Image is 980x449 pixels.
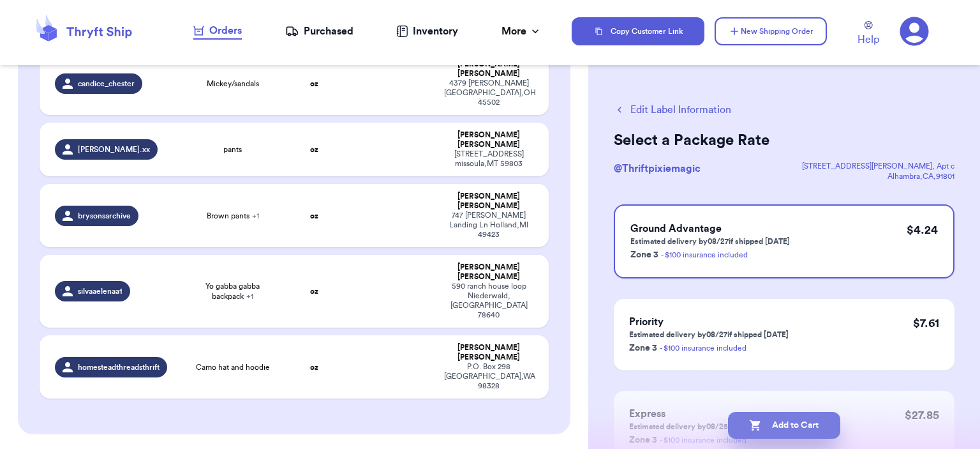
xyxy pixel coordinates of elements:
[78,79,135,89] span: candice_chester
[857,21,879,47] a: Help
[728,412,840,439] button: Add to Cart
[193,23,242,40] a: Orders
[252,212,259,220] span: + 1
[661,251,748,259] a: - $100 insurance included
[907,221,938,239] p: $ 4.24
[444,343,533,362] div: [PERSON_NAME] [PERSON_NAME]
[310,212,318,220] strong: oz
[310,80,318,88] strong: oz
[196,362,270,372] span: Camo hat and hoodie
[629,330,789,340] p: Estimated delivery by 08/27 if shipped [DATE]
[444,211,533,240] div: 747 [PERSON_NAME] Landing Ln Holland , MI 49423
[444,362,533,391] div: P.O. Box 298 [GEOGRAPHIC_DATA] , WA 98328
[715,17,827,45] button: New Shipping Order
[78,286,122,296] span: silvaaelenaa1
[207,79,259,89] span: Mickey/sandals
[614,130,954,151] h2: Select a Package Rate
[78,211,131,221] span: brysonsarchive
[444,130,533,149] div: [PERSON_NAME] [PERSON_NAME]
[189,281,276,301] span: Yo gabba gabba backpack
[444,263,533,282] div: [PERSON_NAME] [PERSON_NAME]
[193,23,242,38] div: Orders
[246,293,253,300] span: + 1
[78,362,160,372] span: homesteadthreadsthrift
[444,192,533,211] div: [PERSON_NAME] [PERSON_NAME]
[630,224,722,234] span: Ground Advantage
[285,24,353,39] a: Purchased
[802,161,954,171] div: [STREET_ADDRESS][PERSON_NAME] , Apt c
[310,146,318,153] strong: oz
[310,363,318,371] strong: oz
[444,59,533,79] div: [PERSON_NAME] [PERSON_NAME]
[629,317,664,327] span: Priority
[444,282,533,320] div: 590 ranch house loop Niederwald , [GEOGRAPHIC_DATA] 78640
[78,144,150,155] span: [PERSON_NAME].xx
[444,79,533,107] div: 4379 [PERSON_NAME] [GEOGRAPHIC_DATA] , OH 45502
[614,102,731,118] button: Edit Label Information
[572,17,704,45] button: Copy Customer Link
[310,287,318,295] strong: oz
[223,144,242,155] span: pants
[857,32,879,47] span: Help
[614,164,701,174] span: @ Thriftpixiemagic
[396,24,458,39] a: Inventory
[802,171,954,181] div: Alhambra , CA , 91801
[913,314,939,332] p: $ 7.61
[630,250,658,259] span: Zone 3
[207,211,259,221] span: Brown pants
[630,236,790,247] p: Estimated delivery by 08/27 if shipped [DATE]
[444,149,533,169] div: [STREET_ADDRESS] missoula , MT 59803
[501,24,542,39] div: More
[629,344,657,353] span: Zone 3
[660,344,746,352] a: - $100 insurance included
